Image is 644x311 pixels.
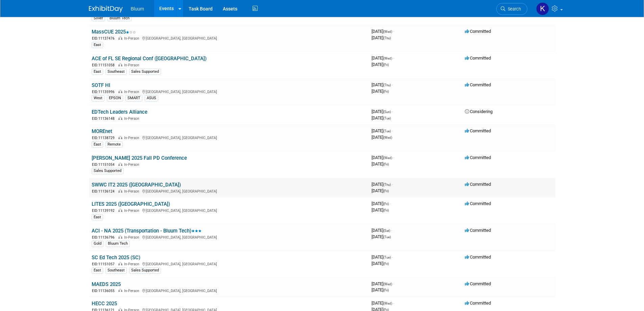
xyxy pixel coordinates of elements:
span: [DATE] [372,128,393,133]
span: (Fri) [383,162,389,166]
span: EID: 11151054 [92,163,117,166]
a: MOREnet [92,128,112,134]
span: EID: 11135996 [92,90,117,94]
span: [DATE] [372,254,393,260]
div: East [92,267,103,273]
span: - [393,29,394,34]
span: (Thu) [383,36,391,40]
img: In-Person Event [118,136,122,139]
img: In-Person Event [118,36,122,40]
div: [GEOGRAPHIC_DATA], [GEOGRAPHIC_DATA] [92,89,366,94]
div: East [92,214,103,220]
a: SC Ed Tech 2025 (SC) [92,254,140,261]
span: Committed [465,55,491,61]
span: Committed [465,155,491,160]
span: EID: 11136055 [92,289,117,293]
span: - [393,301,394,306]
span: [DATE] [372,234,391,239]
span: (Sat) [383,229,390,232]
span: In-Person [124,90,141,94]
span: [DATE] [372,182,393,187]
span: (Fri) [383,208,389,212]
span: [DATE] [372,161,389,166]
span: (Wed) [383,302,392,305]
div: [GEOGRAPHIC_DATA], [GEOGRAPHIC_DATA] [92,261,366,267]
div: East [92,42,103,48]
span: Committed [465,254,491,260]
span: (Fri) [383,288,389,292]
a: MassCUE 2025 [92,29,136,35]
span: - [393,55,394,61]
span: (Wed) [383,57,392,60]
span: (Tue) [383,235,391,239]
span: (Fri) [383,63,389,67]
span: (Wed) [383,156,392,160]
a: SOTF HI [92,82,110,88]
div: [GEOGRAPHIC_DATA], [GEOGRAPHIC_DATA] [92,135,366,140]
span: (Tue) [383,256,391,259]
span: (Fri) [383,189,389,193]
div: Southeast [105,69,127,75]
span: [DATE] [372,135,392,140]
img: In-Person Event [118,162,122,166]
span: Considering [465,109,493,114]
span: Committed [465,82,491,87]
span: In-Person [124,116,141,121]
div: Silver [92,15,105,21]
span: Committed [465,201,491,206]
span: - [392,182,393,187]
span: In-Person [124,262,141,266]
a: EDTech Leaders Alliance [92,109,147,115]
span: (Tue) [383,116,391,120]
div: [GEOGRAPHIC_DATA], [GEOGRAPHIC_DATA] [92,188,366,194]
span: - [392,128,393,133]
span: (Fri) [383,90,389,93]
span: [DATE] [372,82,393,87]
div: [GEOGRAPHIC_DATA], [GEOGRAPHIC_DATA] [92,35,366,41]
span: - [391,228,392,233]
span: [DATE] [372,201,391,206]
div: Bluum Tech [108,15,132,21]
a: HECC 2025 [92,301,117,307]
span: EID: 11136148 [92,117,117,120]
span: - [390,201,391,206]
span: (Thu) [383,183,391,186]
span: [DATE] [372,188,389,193]
span: EID: 11138729 [92,136,117,140]
a: Search [496,3,527,15]
img: In-Person Event [118,63,122,66]
a: MAEDS 2025 [92,281,121,287]
span: (Fri) [383,202,389,206]
div: EPSON [107,95,123,101]
span: EID: 11136796 [92,236,117,239]
a: LITES 2025 ([GEOGRAPHIC_DATA]) [92,201,170,207]
span: [DATE] [372,261,389,266]
img: In-Person Event [118,208,122,212]
span: Committed [465,182,491,187]
span: Committed [465,29,491,34]
span: EID: 11137476 [92,37,117,40]
span: (Thu) [383,83,391,87]
img: In-Person Event [118,116,122,120]
div: Bluum Tech [106,241,130,247]
span: In-Person [124,189,141,194]
img: ExhibitDay [89,6,123,13]
div: ASUS [145,95,158,101]
span: [DATE] [372,228,392,233]
span: Committed [465,301,491,306]
span: (Tue) [383,129,391,133]
img: In-Person Event [118,235,122,239]
span: [DATE] [372,109,393,114]
a: ACE of FL SE Regional Conf ([GEOGRAPHIC_DATA]) [92,55,207,62]
span: Committed [465,228,491,233]
span: Bluum [131,6,144,12]
div: Sales Supported [92,168,123,174]
img: Kellie Noller [536,2,549,15]
span: (Wed) [383,136,392,139]
span: - [392,82,393,87]
span: [DATE] [372,287,389,292]
span: Committed [465,281,491,286]
a: SWWC IT2 2025 ([GEOGRAPHIC_DATA]) [92,182,181,188]
span: In-Person [124,235,141,240]
div: Gold [92,241,103,247]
